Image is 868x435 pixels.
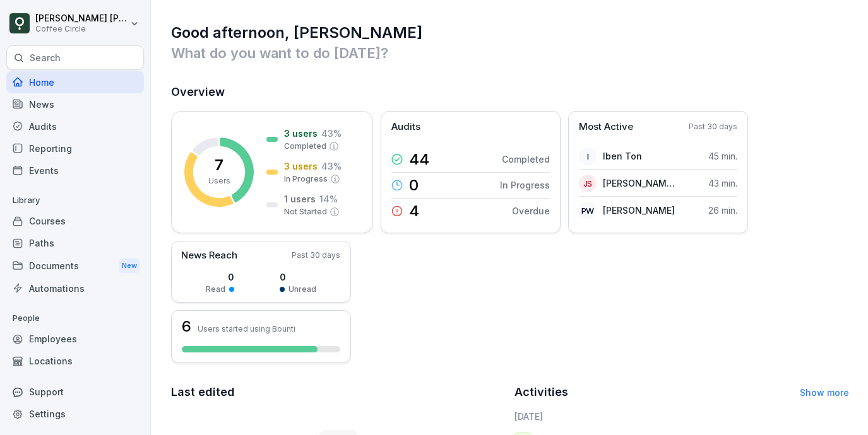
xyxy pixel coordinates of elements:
p: Read [206,284,225,295]
a: DocumentsNew [6,254,144,277]
div: Documents [6,254,144,277]
a: Employees [6,328,144,350]
p: 0 [206,270,234,284]
div: I [579,148,597,165]
p: 44 [409,152,429,167]
a: Paths [6,232,144,254]
a: Home [6,71,144,93]
p: Coffee Circle [35,25,128,33]
h2: Activities [514,383,568,401]
p: Iben Ton [603,149,642,163]
div: PW [579,202,597,219]
a: Settings [6,403,144,425]
p: Users started using Bounti [198,324,295,333]
a: Courses [6,210,144,232]
p: In Progress [500,178,550,192]
h2: Overview [171,83,849,101]
a: Audits [6,115,144,137]
p: 26 min. [708,204,737,217]
p: 7 [215,158,223,173]
a: News [6,93,144,115]
p: 4 [409,204,419,219]
p: [PERSON_NAME] [603,204,675,217]
p: [PERSON_NAME] [PERSON_NAME] [35,13,128,24]
p: Completed [284,141,326,152]
p: [PERSON_NAME] [PERSON_NAME] [603,177,675,190]
p: Past 30 days [689,121,737,132]
a: Events [6,159,144,182]
p: 0 [280,270,316,284]
a: Automations [6,277,144,299]
div: New [119,258,140,273]
p: 14 % [319,192,338,206]
p: Most Active [579,120,633,134]
p: Completed [502,153,550,166]
p: 43 % [321,159,342,173]
p: Past 30 days [292,250,340,261]
p: 3 users [284,159,318,173]
p: What do you want to do [DATE]? [171,43,849,63]
h6: [DATE] [514,410,849,423]
p: Library [6,190,144,211]
p: 43 % [321,127,342,140]
h3: 6 [182,319,191,334]
p: Unread [288,284,316,295]
p: 1 users [284,192,316,206]
p: Users [208,175,230,187]
h1: Good afternoon, [PERSON_NAME] [171,23,849,43]
p: In Progress [284,173,328,185]
h2: Last edited [171,383,506,401]
p: 43 min. [708,177,737,190]
a: Reporting [6,137,144,159]
p: People [6,308,144,328]
p: Search [30,52,61,64]
p: 45 min. [708,149,737,163]
div: Support [6,381,144,403]
p: News Reach [181,248,237,263]
a: Show more [800,387,849,398]
p: Overdue [512,204,550,217]
p: 3 users [284,127,318,140]
p: 0 [409,178,419,193]
div: JS [579,175,597,192]
a: Locations [6,350,144,372]
p: Not Started [284,206,327,217]
p: Audits [391,120,420,134]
